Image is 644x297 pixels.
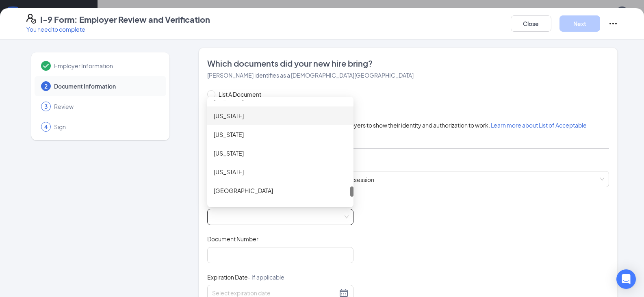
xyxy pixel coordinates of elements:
[54,123,158,131] span: Sign
[207,181,353,200] div: Virgin Islands
[40,14,210,25] h4: I-9 Form: Employer Review and Verification
[214,186,347,195] div: [GEOGRAPHIC_DATA]
[26,14,36,24] svg: FormI9EVerifyIcon
[207,273,284,281] span: Expiration Date
[207,72,414,79] span: [PERSON_NAME] identifies as a [DEMOGRAPHIC_DATA][GEOGRAPHIC_DATA]
[207,125,353,144] div: Texas
[44,82,48,90] span: 2
[207,58,609,69] span: Which documents did your new hire bring?
[207,163,353,181] div: Virginia
[214,111,347,120] div: [US_STATE]
[608,19,618,28] svg: Ellipses
[207,235,258,243] span: Document Number
[54,82,158,90] span: Document Information
[214,149,347,158] div: [US_STATE]
[207,144,353,163] div: Utah
[26,25,210,33] p: You need to complete
[248,273,284,281] span: - If applicable
[214,130,347,139] div: [US_STATE]
[41,61,51,71] svg: Checkmark
[207,106,353,125] div: Tennessee
[616,269,636,289] div: Open Intercom Messenger
[54,62,158,70] span: Employer Information
[44,123,48,131] span: 4
[212,171,604,187] span: Driver’s License issued by U.S State or outlying US possession
[207,200,353,219] div: Vermont
[214,167,347,176] div: [US_STATE]
[54,102,158,111] span: Review
[215,90,265,99] span: List A Document
[207,121,587,138] span: Employees must provide documentation to their employers to show their identity and authorization ...
[44,102,48,111] span: 3
[511,15,551,32] button: Close
[559,15,600,32] button: Next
